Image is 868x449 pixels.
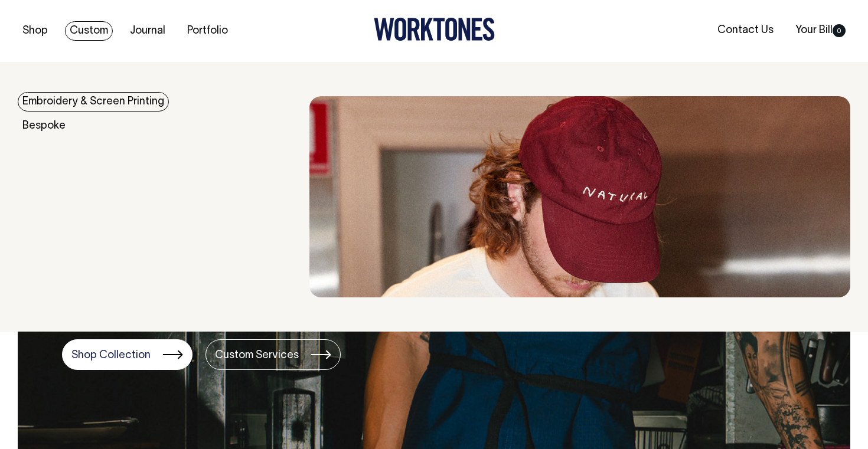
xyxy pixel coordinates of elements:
span: 0 [833,24,846,37]
a: Shop Collection [62,339,192,370]
a: Contact Us [713,21,778,40]
a: Custom Services [205,339,341,370]
a: Bespoke [18,116,70,136]
a: Embroidery & Screen Printing [18,92,169,112]
a: Shop [18,21,53,41]
a: Journal [125,21,170,41]
img: embroidery & Screen Printing [309,96,851,297]
a: Your Bill0 [791,21,850,40]
a: Custom [65,21,113,41]
a: Portfolio [182,21,233,41]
